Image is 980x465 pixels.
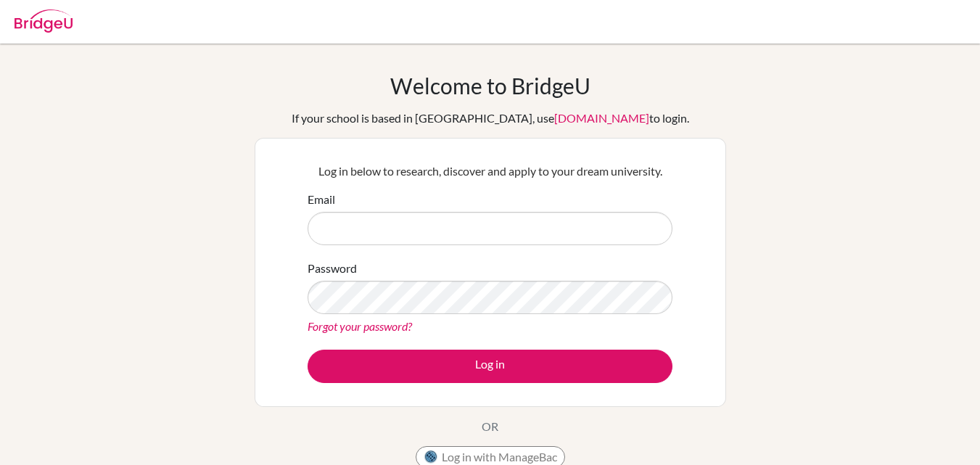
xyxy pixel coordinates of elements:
[308,350,672,383] button: Log in
[308,162,672,180] p: Log in below to research, discover and apply to your dream university.
[308,191,335,208] label: Email
[15,9,73,33] img: Bridge-U
[390,73,590,99] h1: Welcome to BridgeU
[482,418,498,435] p: OR
[554,111,649,125] a: [DOMAIN_NAME]
[308,319,412,333] a: Forgot your password?
[308,260,357,277] label: Password
[292,110,689,127] div: If your school is based in [GEOGRAPHIC_DATA], use to login.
